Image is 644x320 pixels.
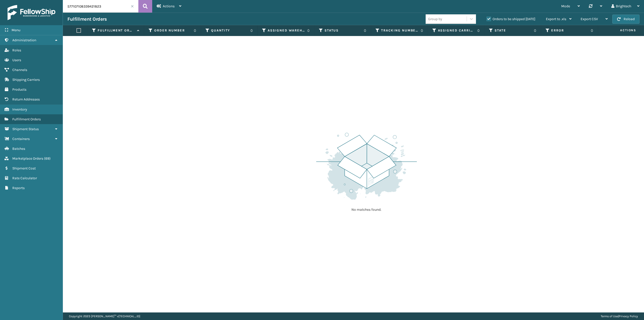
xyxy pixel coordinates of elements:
span: Menu [12,28,20,32]
div: | [601,312,638,320]
div: Group by [428,16,442,22]
label: Assigned Warehouse [268,28,304,33]
span: Channels [12,68,27,72]
img: logo [8,5,55,20]
label: Assigned Carrier Service [438,28,475,33]
button: Reload [612,15,639,24]
label: Tracking Number [381,28,418,33]
span: Containers [12,137,30,141]
span: Shipping Carriers [12,78,40,82]
label: Fulfillment Order Id [98,28,135,33]
label: State [495,28,531,33]
span: ( 69 ) [44,156,51,161]
span: Products [12,87,26,92]
label: Error [551,28,588,33]
span: Roles [12,48,21,52]
label: Status [325,28,361,33]
span: Reports [12,186,25,190]
span: Rate Calculator [12,176,37,180]
span: Mode [561,4,570,8]
span: Actions [599,26,639,34]
span: Administration [12,38,36,42]
span: Batches [12,147,25,151]
span: Shipment Cost [12,166,36,170]
span: Export CSV [581,17,598,21]
span: Shipment Status [12,127,39,131]
a: Terms of Use [601,314,618,318]
p: Copyright 2023 [PERSON_NAME]™ v [TECHNICAL_ID] [69,312,140,320]
span: Inventory [12,107,27,112]
span: Actions [163,4,175,8]
span: Users [12,58,21,62]
label: Quantity [211,28,248,33]
span: Return Addresses [12,97,40,101]
h3: Fulfillment Orders [67,16,107,22]
span: Fulfillment Orders [12,117,41,121]
span: Export to .xls [546,17,566,21]
a: Privacy Policy [619,314,638,318]
label: Orders to be shipped [DATE] [487,17,535,21]
span: Marketplace Orders [12,156,43,161]
label: Order Number [154,28,191,33]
